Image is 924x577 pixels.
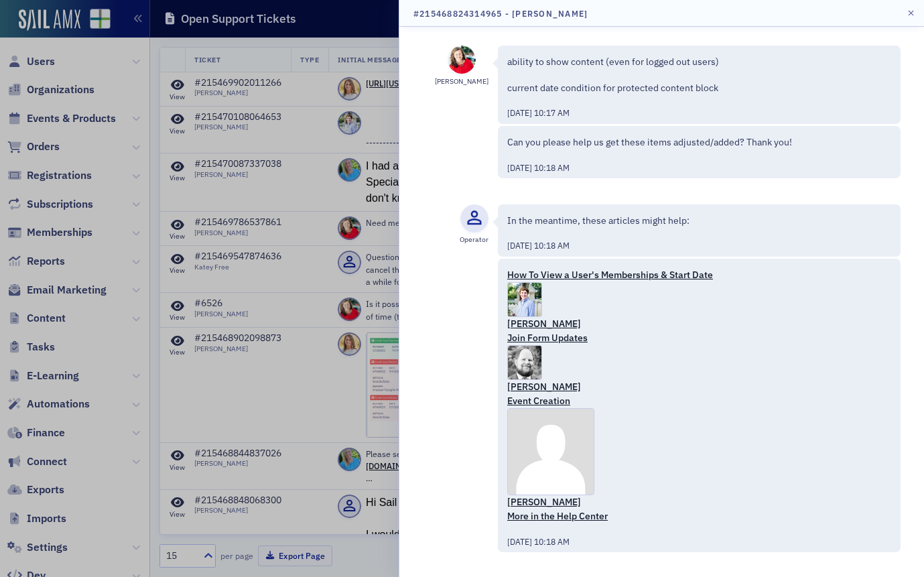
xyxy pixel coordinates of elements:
[507,282,542,317] img: C5C6FBDE-AA90-417B-8EC0-22130467F159_1_201_a-1607116542.jpeg
[460,235,488,245] div: Operator
[534,162,570,173] span: 10:18 AM
[507,214,891,228] p: In the meantime, these articles might help:
[534,536,570,547] span: 10:18 AM
[507,394,891,509] a: Event Creation [PERSON_NAME]
[507,509,891,523] a: More in the Help Center
[507,240,534,251] span: [DATE]
[507,107,534,118] span: [DATE]
[507,496,581,508] span: [PERSON_NAME]
[507,331,891,345] div: Join Form Updates
[507,381,581,393] span: [PERSON_NAME]
[435,76,488,87] div: [PERSON_NAME]
[507,394,891,408] div: Event Creation
[507,318,581,330] span: [PERSON_NAME]
[507,331,891,394] a: Join Form Updates [PERSON_NAME]
[507,408,594,495] img: 128-da5b0f4e5162b0f45cba5a162df89b82eaddb92c5f5ae86e18629c8656aa3365.png
[413,7,588,19] h4: #215468824314965 - [PERSON_NAME]
[534,107,570,118] span: 10:17 AM
[507,536,534,547] span: [DATE]
[507,268,891,331] a: How To View a User's Memberships & Start Date [PERSON_NAME]
[534,240,570,251] span: 10:18 AM
[507,268,891,282] div: How To View a User's Memberships & Start Date
[507,55,891,69] p: ability to show content (even for logged out users)
[507,81,891,95] p: current date condition for protected content block
[507,135,891,149] p: Can you please help us get these items adjusted/added? Thank you!
[507,162,534,173] span: [DATE]
[507,345,542,380] img: profile-1682345478.jpeg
